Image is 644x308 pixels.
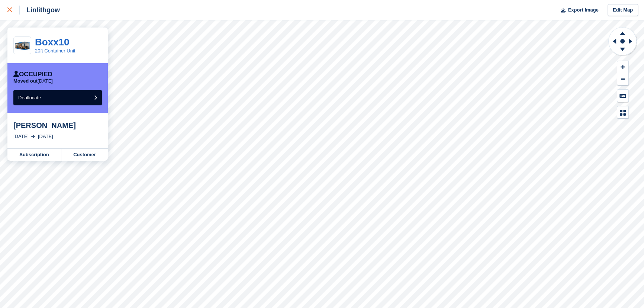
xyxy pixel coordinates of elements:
[13,78,53,84] p: [DATE]
[31,135,35,138] img: arrow-right-light-icn-cde0832a797a2874e46488d9cf13f60e5c3a73dbe684e267c42b8395dfbc2abf.svg
[617,61,628,73] button: Zoom In
[617,90,628,102] button: Keyboard Shortcuts
[35,36,70,48] a: Boxx10
[608,4,638,16] a: Edit Map
[13,71,52,78] div: Occupied
[568,6,598,14] span: Export Image
[35,48,75,54] a: 20ft Container Unit
[38,133,53,140] div: [DATE]
[14,40,31,51] img: house.png
[13,121,102,130] div: [PERSON_NAME]
[13,90,102,105] button: Deallocate
[7,149,61,161] a: Subscription
[617,73,628,86] button: Zoom Out
[20,6,60,15] div: Linlithgow
[18,95,41,100] span: Deallocate
[13,133,29,140] div: [DATE]
[61,149,108,161] a: Customer
[13,78,38,84] span: Moved out
[556,4,599,16] button: Export Image
[617,106,628,119] button: Map Legend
